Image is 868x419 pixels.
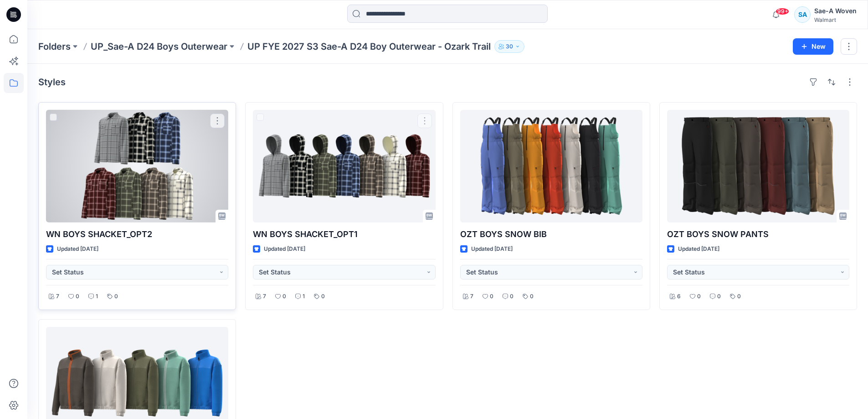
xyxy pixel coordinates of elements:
[263,292,266,301] p: 7
[282,292,286,301] p: 0
[793,38,833,55] button: New
[510,292,514,301] p: 0
[264,244,305,254] p: Updated [DATE]
[667,228,849,241] p: OZT BOYS SNOW PANTS
[506,41,513,52] p: 30
[494,40,524,53] button: 30
[470,292,473,301] p: 7
[678,244,719,254] p: Updated [DATE]
[38,40,71,53] a: Folders
[114,292,118,301] p: 0
[460,228,642,241] p: OZT BOYS SNOW BIB
[814,16,857,23] div: Walmart
[530,292,534,301] p: 0
[56,292,59,301] p: 7
[96,292,98,301] p: 1
[471,244,513,254] p: Updated [DATE]
[253,110,435,222] a: WN BOYS SHACKET_OPT1
[321,292,325,301] p: 0
[697,292,701,301] p: 0
[38,77,66,88] h4: Styles
[253,228,435,241] p: WN BOYS SHACKET_OPT1
[776,8,789,15] span: 99+
[794,6,811,23] div: SA
[460,110,642,222] a: OZT BOYS SNOW BIB
[46,110,228,222] a: WN BOYS SHACKET_OPT2
[490,292,493,301] p: 0
[57,244,98,254] p: Updated [DATE]
[677,292,681,301] p: 6
[667,110,849,222] a: OZT BOYS SNOW PANTS
[814,5,857,16] div: Sae-A Woven
[737,292,741,301] p: 0
[247,40,491,53] p: UP FYE 2027 S3 Sae-A D24 Boy Outerwear - Ozark Trail
[91,40,227,53] a: UP_Sae-A D24 Boys Outerwear
[76,292,79,301] p: 0
[46,228,228,241] p: WN BOYS SHACKET_OPT2
[717,292,721,301] p: 0
[303,292,305,301] p: 1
